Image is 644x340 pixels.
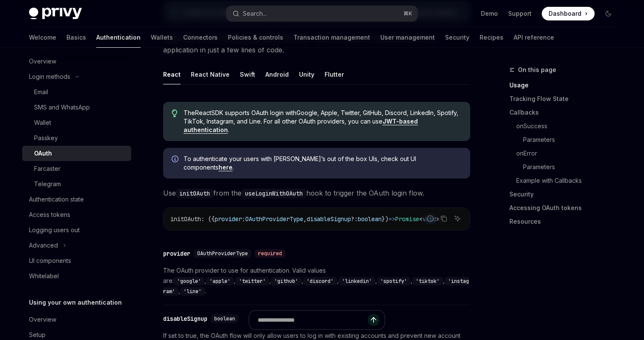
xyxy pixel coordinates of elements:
span: void [423,215,436,223]
button: Unity [299,64,314,84]
button: React [163,64,181,84]
div: UI components [29,256,71,266]
code: 'line' [180,287,205,296]
a: Telegram [22,176,131,192]
img: dark logo [29,8,82,20]
button: Swift [240,64,255,84]
span: > [436,215,440,223]
h5: Using your own authentication [29,297,122,308]
div: Telegram [34,179,61,189]
code: 'linkedin' [339,277,375,285]
a: Authentication [96,27,141,48]
button: Toggle Advanced section [22,238,131,253]
a: Parameters [509,160,622,174]
a: SMS and WhatsApp [22,100,131,115]
div: Wallet [34,118,51,128]
code: useLoginWithOAuth [241,189,306,198]
div: Whitelabel [29,271,59,281]
a: Email [22,84,131,100]
svg: Tip [172,109,178,117]
span: OAuthProviderType [245,215,303,223]
button: React Native [191,64,230,84]
span: initOAuth [170,215,201,223]
code: initOAuth [176,189,213,198]
div: Access tokens [29,210,70,220]
span: : [242,215,245,223]
span: The OAuth provider to use for authentication. Valid values are: , , , , , , , , , . [163,265,470,296]
span: ?: [351,215,358,223]
div: required [255,249,285,258]
a: UI components [22,253,131,268]
span: To authenticate your users with [PERSON_NAME]’s out of the box UIs, check out UI components . [184,155,462,172]
div: Advanced [29,240,58,251]
span: disableSignup [307,215,351,223]
span: OAuthProviderType [197,250,248,257]
a: Authentication state [22,192,131,207]
div: Farcaster [34,164,60,174]
a: Connectors [183,27,218,48]
a: here [218,164,233,171]
a: Whitelabel [22,268,131,284]
button: Send message [368,314,379,326]
a: Wallet [22,115,131,130]
button: Toggle dark mode [601,7,615,20]
div: Authentication state [29,194,84,205]
a: Security [509,187,622,201]
div: Search... [243,9,267,19]
code: 'google' [174,277,204,285]
code: 'spotify' [377,277,411,285]
input: Ask a question... [258,311,368,329]
a: onSuccess [509,119,622,133]
a: Example with Callbacks [509,174,622,187]
a: OAuth [22,146,131,161]
button: Open search [227,6,417,21]
a: Security [445,27,469,48]
span: Use from the hook to trigger the OAuth login flow. [163,187,470,199]
div: SMS and WhatsApp [34,102,90,112]
span: provider [215,215,242,223]
button: Copy the contents from the code block [438,213,449,224]
a: Basics [66,27,86,48]
a: Overview [22,312,131,327]
a: Overview [22,54,131,69]
a: Transaction management [293,27,370,48]
button: Ask AI [452,213,463,224]
span: Promise [395,215,419,223]
code: 'tiktok' [412,277,443,285]
a: Passkey [22,130,131,146]
button: Android [265,64,289,84]
span: : ({ [201,215,215,223]
div: Setup [29,330,46,340]
code: 'twitter' [236,277,269,285]
span: , [303,215,307,223]
a: API reference [514,27,554,48]
span: => [388,215,395,223]
span: ⌘ K [403,10,412,17]
code: 'apple' [206,277,234,285]
a: onError [509,147,622,160]
div: Overview [29,314,56,325]
div: Email [34,87,48,97]
div: Logging users out [29,225,80,235]
a: Resources [509,215,622,228]
a: Accessing OAuth tokens [509,201,622,215]
code: 'discord' [303,277,337,285]
a: Parameters [509,133,622,147]
button: Report incorrect code [425,213,436,224]
div: Login methods [29,72,70,82]
a: Welcome [29,27,56,48]
div: provider [163,249,190,258]
button: Toggle Login methods section [22,69,131,84]
span: }) [382,215,388,223]
span: Dashboard [549,9,581,18]
div: Overview [29,56,56,66]
button: Flutter [325,64,344,84]
a: Wallets [151,27,173,48]
div: Passkey [34,133,58,143]
a: Support [508,9,532,18]
a: Logging users out [22,222,131,238]
span: On this page [518,65,556,75]
svg: Info [172,156,180,164]
a: Tracking Flow State [509,92,622,106]
span: boolean [358,215,382,223]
